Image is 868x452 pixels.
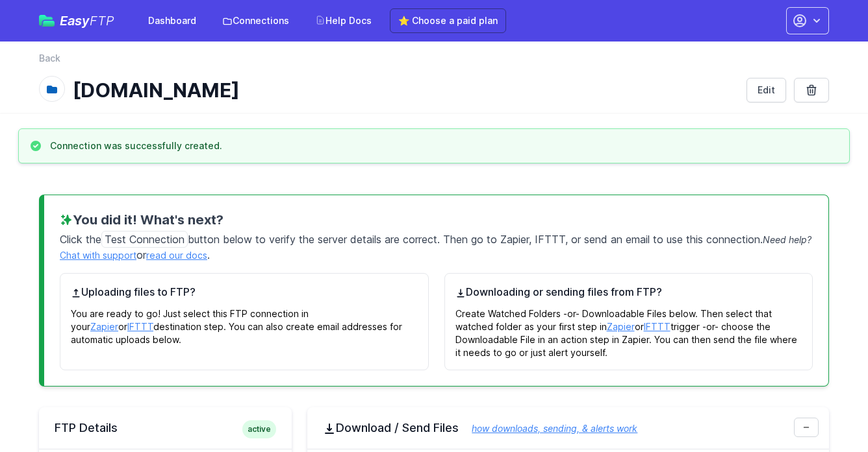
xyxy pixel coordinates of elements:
[214,9,297,32] a: Connections
[323,420,813,436] h2: Download / Send Files
[60,211,813,229] h3: You did it! What's next?
[39,15,55,27] img: easyftp_logo.png
[242,420,276,438] span: active
[50,139,222,152] h3: Connection was successfully created.
[146,250,207,261] a: read our docs
[644,321,670,332] a: IFTTT
[747,78,786,102] a: Edit
[39,14,114,27] a: EasyFTP
[127,321,153,332] a: IFTTT
[55,420,276,436] h2: FTP Details
[90,321,118,332] a: Zapier
[101,231,188,248] span: Test Connection
[90,13,114,29] span: FTP
[307,9,379,32] a: Help Docs
[140,9,204,32] a: Dashboard
[455,300,802,359] p: Create Watched Folders -or- Downloadable Files below. Then select that watched folder as your fir...
[71,284,418,300] h4: Uploading files to FTP?
[71,300,418,346] p: You are ready to go! Just select this FTP connection in your or destination step. You can also cr...
[60,250,136,261] a: Chat with support
[455,284,802,300] h4: Downloading or sending files from FTP?
[763,234,811,245] span: Need help?
[39,52,60,65] a: Back
[60,229,813,263] p: Click the button below to verify the server details are correct. Then go to Zapier, IFTTT, or sen...
[73,78,736,102] h1: [DOMAIN_NAME]
[459,423,637,434] a: how downloads, sending, & alerts work
[390,8,506,33] a: ⭐ Choose a paid plan
[39,52,829,73] nav: Breadcrumb
[60,14,114,27] span: Easy
[607,321,635,332] a: Zapier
